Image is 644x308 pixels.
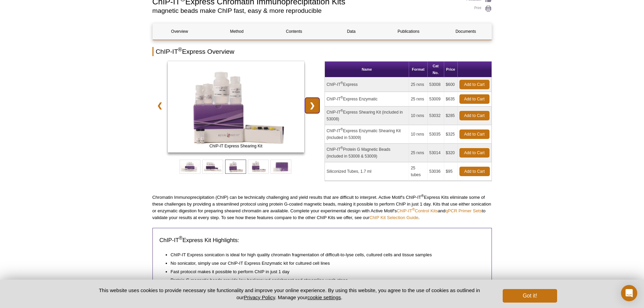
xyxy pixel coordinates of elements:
a: Print [467,5,492,13]
th: Name [325,62,409,77]
a: Publications [382,23,435,40]
td: 10 rxns [409,125,428,144]
td: ChIP-IT Express Shearing Kit (included in 53008) [325,106,409,125]
sup: ® [179,235,182,241]
a: ❯ [305,98,319,113]
td: 53008 [428,77,444,92]
td: $600 [444,77,458,92]
td: 25 tubes [409,162,428,181]
sup: ® [412,207,415,211]
li: No sonicator, simply use our ChIP-IT Express Enzymatic kit for cultured cell lines [171,258,478,267]
li: Fast protocol makes it possible to perform ChIP in just 1 day [171,267,478,275]
td: 53014 [428,144,444,162]
td: $285 [444,106,458,125]
sup: ® [340,146,343,150]
img: ChIP-IT Express Shearing Kit [168,61,305,152]
li: Protein G magnetic beads provide low background enrichment and streamline wash steps [171,275,478,284]
sup: ® [340,109,343,113]
td: 25 rxns [409,77,428,92]
td: ChIP-IT Express Enzymatic [325,92,409,106]
p: This website uses cookies to provide necessary site functionality and improve your online experie... [87,287,492,301]
td: ChIP-IT Express [325,77,409,92]
span: ChIP-IT Express Shearing Kit [169,143,303,149]
td: $95 [444,162,458,181]
sup: ® [421,194,424,198]
td: ChIP-IT Express Enzymatic Shearing Kit (included in 53009) [325,125,409,144]
sup: ® [178,47,182,52]
td: 25 rxns [409,144,428,162]
a: Add to Cart [459,94,490,104]
td: Siliconized Tubes, 1.7 ml [325,162,409,181]
p: Chromatin Immunoprecipitation (ChIP) can be technically challenging and yield results that are di... [152,194,492,221]
h2: magnetic beads make ChIP fast, easy & more reproducible [152,8,460,14]
a: Method [210,23,264,40]
td: 53009 [428,92,444,106]
div: Open Intercom Messenger [621,285,637,301]
a: ChIP-IT®Control Kits [397,208,438,213]
button: cookie settings [307,294,341,300]
sup: ® [340,127,343,131]
a: Data [324,23,378,40]
td: $320 [444,144,458,162]
a: Privacy Policy [244,294,275,300]
a: ChIP Kit Selection Guide [369,215,419,220]
td: $635 [444,92,458,106]
td: $325 [444,125,458,144]
td: 53035 [428,125,444,144]
a: Documents [439,23,493,40]
a: Add to Cart [459,129,490,139]
td: 25 rxns [409,92,428,106]
td: 53032 [428,106,444,125]
a: Overview [153,23,207,40]
h3: ChIP-IT Express Kit Highlights: [160,236,485,244]
a: Add to Cart [459,111,490,120]
a: ❮ [152,98,167,113]
a: Add to Cart [459,167,490,176]
a: Contents [267,23,321,40]
th: Cat No. [428,62,444,77]
button: Got it! [503,289,557,303]
a: Add to Cart [459,148,490,158]
sup: ® [340,96,343,99]
th: Format [409,62,428,77]
a: ChIP-IT Express Shearing Kit [168,61,305,155]
a: Add to Cart [459,80,490,89]
li: ChIP-IT Express sonication is ideal for high quality chromatin fragmentation of difficult-to-lyse... [171,250,478,258]
th: Price [444,62,458,77]
td: 10 rxns [409,106,428,125]
td: ChIP-IT Protein G Magnetic Beads (included in 53008 & 53009) [325,144,409,162]
a: qPCR Primer Sets [445,208,482,213]
td: 53036 [428,162,444,181]
h2: ChIP-IT Express Overview [152,47,492,56]
sup: ® [340,81,343,85]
